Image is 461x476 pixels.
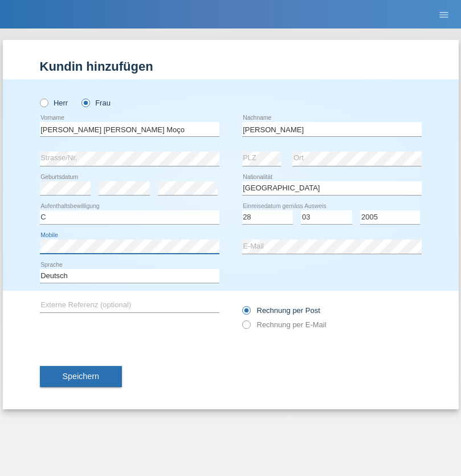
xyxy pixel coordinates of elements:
[242,306,320,315] label: Rechnung per Post
[242,306,250,320] input: Rechnung per Post
[438,9,450,21] i: menu
[242,320,250,335] input: Rechnung per E-Mail
[40,99,68,107] label: Herr
[40,366,122,388] button: Speichern
[40,59,422,74] h1: Kundin hinzufügen
[433,11,455,18] a: menu
[242,320,327,329] label: Rechnung per E-Mail
[40,99,47,106] input: Herr
[63,372,99,381] span: Speichern
[81,99,89,106] input: Frau
[81,99,111,107] label: Frau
